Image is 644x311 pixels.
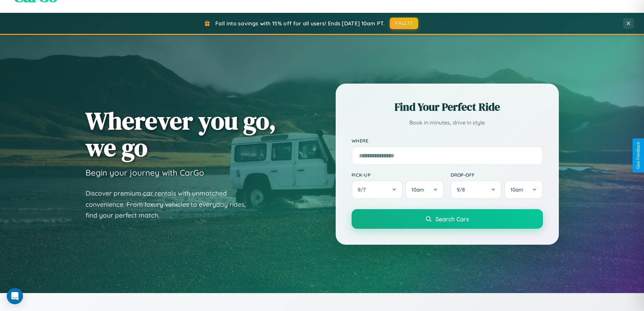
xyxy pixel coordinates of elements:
label: Drop-off [451,172,543,178]
span: 9 / 8 [457,186,468,193]
h1: Wherever you go, we go [86,107,276,161]
div: Open Intercom Messenger [7,288,23,304]
p: Discover premium car rentals with unmatched convenience. From luxury vehicles to everyday rides, ... [86,188,255,221]
button: 9/7 [352,180,403,199]
span: Search Cars [435,215,469,223]
button: 10am [405,180,444,199]
p: Book in minutes, drive in style [352,118,543,128]
h2: Find Your Perfect Ride [352,99,543,114]
span: 9 / 7 [358,186,369,193]
span: Fall into savings with 15% off for all users! Ends [DATE] 10am PT. [215,20,385,27]
span: 10am [510,186,523,193]
button: 10am [504,180,543,199]
div: Give Feedback [636,142,641,169]
label: Where [352,138,543,143]
button: 9/8 [451,180,502,199]
h3: Begin your journey with CarGo [86,168,204,178]
label: Pick-up [352,172,444,178]
button: Search Cars [352,209,543,229]
span: 10am [411,186,424,193]
button: FALL15 [390,18,418,29]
